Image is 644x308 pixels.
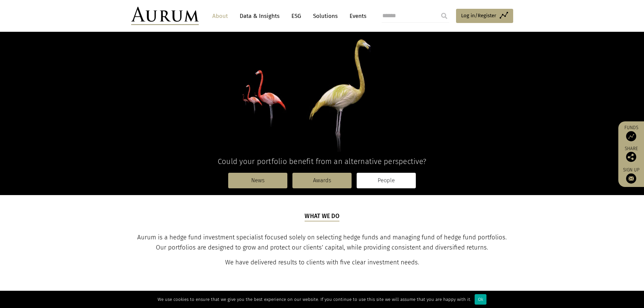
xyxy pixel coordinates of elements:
span: We have delivered results to clients with five clear investment needs. [225,259,419,266]
input: Submit [437,9,451,23]
div: Share [622,146,641,162]
img: Access Funds [626,131,636,141]
a: Data & Insights [236,10,283,22]
a: Solutions [310,10,341,22]
a: Events [346,10,366,22]
span: Aurum is a hedge fund investment specialist focused solely on selecting hedge funds and managing ... [137,234,507,251]
a: About [209,10,231,22]
span: Log in/Register [461,11,496,20]
h4: Could your portfolio benefit from an alternative perspective? [131,157,513,166]
a: People [357,173,416,188]
img: Share this post [626,152,636,162]
img: Sign up to our newsletter [626,173,636,184]
a: Log in/Register [456,9,513,23]
div: Ok [475,294,486,305]
a: Sign up [622,167,641,184]
a: ESG [288,10,305,22]
h5: What we do [305,212,339,221]
a: Funds [622,125,641,141]
a: Awards [292,173,352,188]
img: Aurum [131,7,199,25]
a: News [228,173,287,188]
